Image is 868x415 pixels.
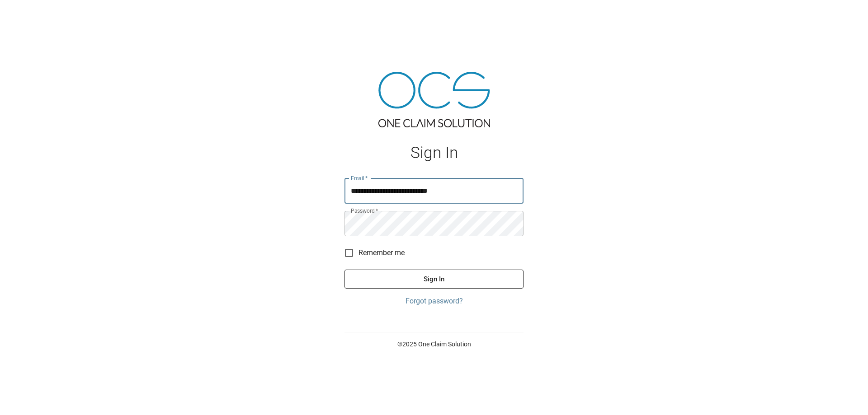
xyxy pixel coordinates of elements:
[351,207,378,214] label: Password
[344,270,524,289] button: Sign In
[359,247,405,258] span: Remember me
[11,5,47,23] img: ocs-logo-white-transparent.png
[344,296,524,307] a: Forgot password?
[344,340,524,349] p: © 2025 One Claim Solution
[378,72,490,127] img: ocs-logo-tra.png
[344,144,524,162] h1: Sign In
[351,174,368,182] label: Email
